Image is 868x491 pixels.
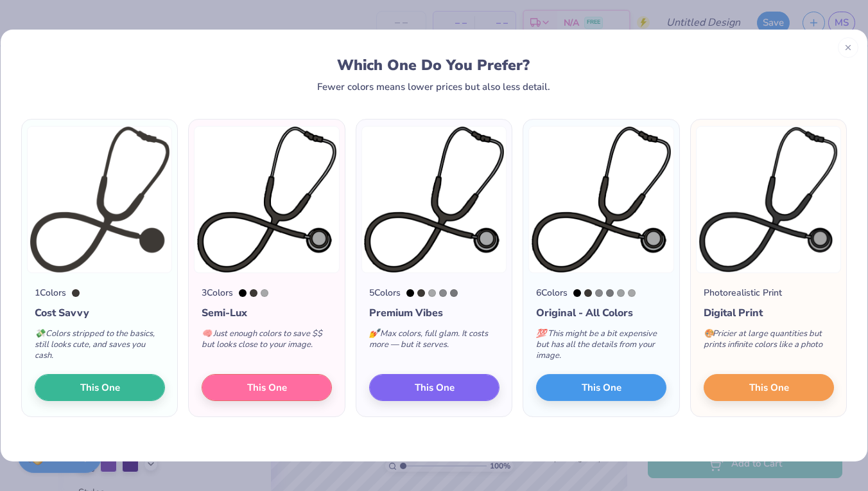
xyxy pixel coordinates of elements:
[573,289,581,297] div: Black
[202,286,233,299] div: 3 Colors
[606,289,614,297] div: Cool Gray 9 C
[369,328,379,339] span: 💅
[247,380,287,395] span: This One
[536,305,666,321] div: Original - All Colors
[72,289,80,297] div: Black 7 C
[704,328,714,339] span: 🎨
[35,321,165,374] div: Colors stripped to the basics, still looks cute, and saves you cash.
[536,374,666,401] button: This One
[361,126,507,273] img: 5 color option
[35,328,45,339] span: 💸
[406,289,414,297] div: Black
[202,374,332,401] button: This One
[202,305,332,321] div: Semi-Lux
[80,380,120,395] span: This One
[415,380,455,395] span: This One
[194,126,339,273] img: 3 color option
[749,380,788,395] span: This One
[36,57,832,74] div: Which One Do You Prefer?
[696,126,841,273] img: Photorealistic preview
[595,289,603,297] div: Cool Gray 8 C
[417,289,425,297] div: Black 7 C
[628,289,636,297] div: Cool Gray 6 C
[536,286,568,299] div: 6 Colors
[439,289,447,297] div: Cool Gray 8 C
[704,305,834,321] div: Digital Print
[704,374,834,401] button: This One
[369,321,499,363] div: Max colors, full glam. It costs more — but it serves.
[202,321,332,363] div: Just enough colors to save $$ but looks close to your image.
[202,328,212,339] span: 🧠
[369,305,499,321] div: Premium Vibes
[617,289,625,297] div: 422 C
[536,328,546,339] span: 💯
[317,82,550,92] div: Fewer colors means lower prices but also less detail.
[704,321,834,363] div: Pricier at large quantities but prints infinite colors like a photo
[239,289,247,297] div: Black
[704,286,782,299] div: Photorealistic Print
[35,374,165,401] button: This One
[450,289,458,297] div: Cool Gray 9 C
[261,289,268,297] div: Cool Gray 6 C
[369,286,401,299] div: 5 Colors
[369,374,499,401] button: This One
[27,126,172,273] img: 1 color option
[528,126,673,273] img: 6 color option
[250,289,257,297] div: Black 7 C
[35,286,66,299] div: 1 Colors
[584,289,592,297] div: Black 7 C
[582,380,621,395] span: This One
[35,305,165,321] div: Cost Savvy
[536,321,666,374] div: This might be a bit expensive but has all the details from your image.
[428,289,436,297] div: Cool Gray 6 C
